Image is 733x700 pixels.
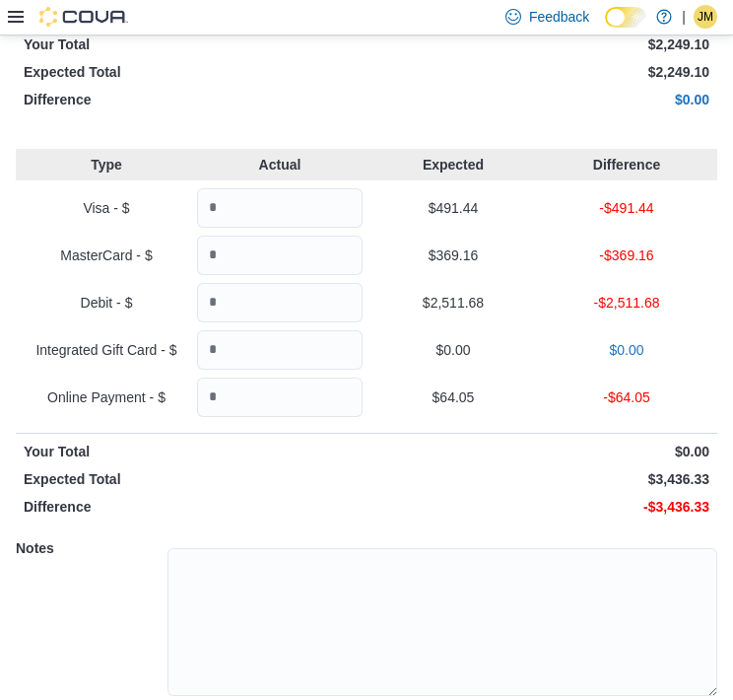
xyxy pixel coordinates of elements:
[544,155,709,175] p: Difference
[197,330,363,370] input: Quantity
[605,28,606,29] span: Dark Mode
[544,340,709,360] p: $0.00
[24,387,189,407] p: Online Payment - $
[197,378,363,417] input: Quantity
[544,198,709,218] p: -$491.44
[682,5,686,29] p: |
[544,293,709,313] p: -$2,511.68
[24,245,189,265] p: MasterCard - $
[694,5,717,29] div: James Mussellam
[370,198,536,218] p: $491.44
[698,5,713,29] span: JM
[197,283,363,322] input: Quantity
[370,469,709,489] p: $3,436.33
[16,528,164,568] h5: Notes
[370,340,536,360] p: $0.00
[370,62,709,82] p: $2,249.10
[197,236,363,275] input: Quantity
[24,442,363,461] p: Your Total
[24,198,189,218] p: Visa - $
[24,497,363,517] p: Difference
[24,35,363,54] p: Your Total
[544,245,709,265] p: -$369.16
[370,155,536,175] p: Expected
[605,7,646,28] input: Dark Mode
[529,7,589,27] span: Feedback
[24,293,189,313] p: Debit - $
[544,387,709,407] p: -$64.05
[370,497,709,517] p: -$3,436.33
[370,442,709,461] p: $0.00
[197,188,363,228] input: Quantity
[370,245,536,265] p: $369.16
[370,35,709,54] p: $2,249.10
[370,293,536,313] p: $2,511.68
[370,90,709,109] p: $0.00
[370,387,536,407] p: $64.05
[24,62,363,82] p: Expected Total
[24,340,189,360] p: Integrated Gift Card - $
[24,469,363,489] p: Expected Total
[24,155,189,175] p: Type
[39,7,128,27] img: Cova
[24,90,363,109] p: Difference
[197,155,363,175] p: Actual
